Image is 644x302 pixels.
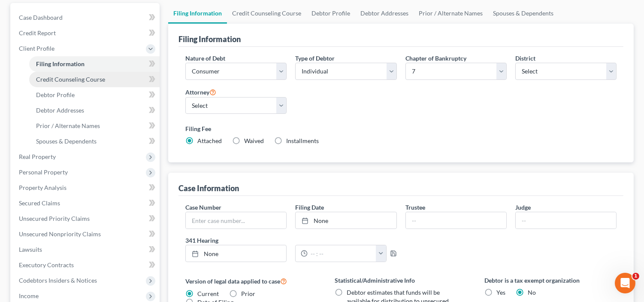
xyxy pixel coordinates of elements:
span: Real Property [19,153,56,160]
a: Prior / Alternate Names [414,3,488,24]
input: -- [406,212,506,229]
a: Case Dashboard [12,10,160,25]
label: Judge [515,203,531,212]
label: Statistical/Administrative Info [335,276,467,285]
a: Spouses & Dependents [488,3,559,24]
a: Credit Report [12,25,160,41]
label: Version of legal data applied to case [185,276,317,286]
span: Debtor Addresses [36,107,84,114]
span: Yes [496,289,505,296]
div: Filing Information [178,34,241,44]
span: Installments [286,137,319,144]
span: Unsecured Priority Claims [19,215,90,222]
label: Case Number [185,203,221,212]
a: Property Analysis [12,180,160,195]
a: Debtor Addresses [355,3,414,24]
iframe: Intercom live chat [615,273,635,293]
a: Filing Information [29,56,160,72]
span: Credit Report [19,29,56,37]
span: Executory Contracts [19,261,74,268]
a: Lawsuits [12,242,160,257]
a: Spouses & Dependents [29,134,160,149]
a: Prior / Alternate Names [29,118,160,134]
a: Secured Claims [12,195,160,211]
span: Waived [244,137,264,144]
span: Current [197,290,219,297]
div: Case Information [178,183,239,193]
span: Filing Information [36,60,85,67]
span: 1 [632,273,639,280]
a: Credit Counseling Course [227,3,306,24]
input: -- [516,212,616,229]
a: None [296,212,396,229]
span: Unsecured Nonpriority Claims [19,230,101,238]
a: None [186,245,286,262]
span: Codebtors Insiders & Notices [19,277,97,284]
label: Attorney [185,87,216,97]
a: Unsecured Priority Claims [12,211,160,226]
span: Personal Property [19,168,68,176]
span: Debtor Profile [36,91,75,98]
span: Credit Counseling Course [36,76,105,83]
span: Property Analysis [19,184,67,191]
span: Income [19,292,39,299]
span: Prior / Alternate Names [36,122,100,129]
label: Debtor is a tax exempt organization [484,276,617,285]
label: Trustee [405,203,425,212]
label: Nature of Debt [185,54,225,63]
a: Unsecured Nonpriority Claims [12,226,160,242]
a: Debtor Profile [306,3,355,24]
input: Enter case number... [186,212,286,229]
label: Filing Fee [185,124,617,133]
label: District [515,54,535,63]
a: Credit Counseling Course [29,72,160,87]
label: 341 Hearing [181,236,401,245]
a: Filing Information [168,3,227,24]
span: Attached [197,137,222,144]
span: Spouses & Dependents [36,137,97,145]
span: Client Profile [19,45,54,52]
a: Debtor Profile [29,87,160,103]
span: Secured Claims [19,199,60,207]
a: Debtor Addresses [29,103,160,118]
span: Lawsuits [19,246,42,253]
label: Chapter of Bankruptcy [405,54,466,63]
span: Case Dashboard [19,14,63,21]
label: Filing Date [295,203,324,212]
span: Prior [241,290,255,297]
label: Type of Debtor [295,54,335,63]
input: -- : -- [308,245,376,262]
a: Executory Contracts [12,257,160,273]
span: No [528,289,536,296]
